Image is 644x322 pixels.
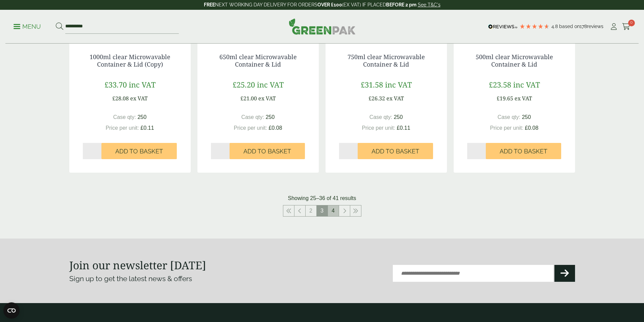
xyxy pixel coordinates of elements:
[306,205,316,216] a: 2
[397,125,410,131] span: £0.11
[372,148,419,155] span: Add to Basket
[497,95,513,102] span: £19.65
[69,258,206,272] strong: Join our newsletter [DATE]
[515,95,532,102] span: ex VAT
[486,143,561,159] button: Add to Basket
[14,23,41,29] a: Menu
[328,205,339,216] a: 4
[628,20,635,26] span: 0
[266,114,275,120] span: 250
[288,194,356,202] p: Showing 25–36 of 41 results
[257,79,284,90] span: inc VAT
[138,114,147,120] span: 250
[233,79,255,90] span: £25.20
[289,18,356,34] img: GreenPak Supplies
[551,24,559,29] span: 4.8
[204,2,215,7] strong: FREE
[418,2,440,7] a: See T&C's
[141,125,154,131] span: £0.11
[317,2,342,7] strong: OVER £100
[115,148,163,155] span: Add to Basket
[130,95,148,102] span: ex VAT
[476,53,553,68] a: 500ml clear Microwavable Container & Lid
[490,125,523,131] span: Price per unit:
[498,114,521,120] span: Case qty:
[258,95,276,102] span: ex VAT
[525,125,539,131] span: £0.08
[113,114,136,120] span: Case qty:
[14,23,41,31] p: Menu
[361,79,383,90] span: £31.58
[386,95,404,102] span: ex VAT
[369,114,392,120] span: Case qty:
[522,114,531,120] span: 250
[219,53,297,68] a: 650ml clear Microwavable Container & Lid
[587,24,603,29] span: reviews
[519,23,550,29] div: 4.78 Stars
[513,79,540,90] span: inc VAT
[488,24,518,29] img: REVIEWS.io
[386,2,416,7] strong: BEFORE 2 pm
[622,23,630,30] i: Cart
[90,53,170,68] a: 1000ml clear Microwavable Container & Lid (Copy)
[559,24,580,29] span: Based on
[112,95,129,102] span: £28.08
[317,205,328,216] span: 3
[104,79,127,90] span: £33.70
[105,125,139,131] span: Price per unit:
[3,302,20,319] button: Open CMP widget
[394,114,403,120] span: 250
[358,143,433,159] button: Add to Basket
[610,23,618,30] i: My Account
[230,143,305,159] button: Add to Basket
[500,148,547,155] span: Add to Basket
[362,125,395,131] span: Price per unit:
[368,95,385,102] span: £26.32
[101,143,177,159] button: Add to Basket
[489,79,511,90] span: £23.58
[129,79,156,90] span: inc VAT
[234,125,267,131] span: Price per unit:
[622,22,630,32] a: 0
[243,148,291,155] span: Add to Basket
[269,125,282,131] span: £0.08
[385,79,412,90] span: inc VAT
[348,53,425,68] a: 750ml clear Microwavable Container & Lid
[240,95,257,102] span: £21.00
[580,24,587,29] span: 178
[241,114,264,120] span: Case qty:
[69,273,297,284] p: Sign up to get the latest news & offers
